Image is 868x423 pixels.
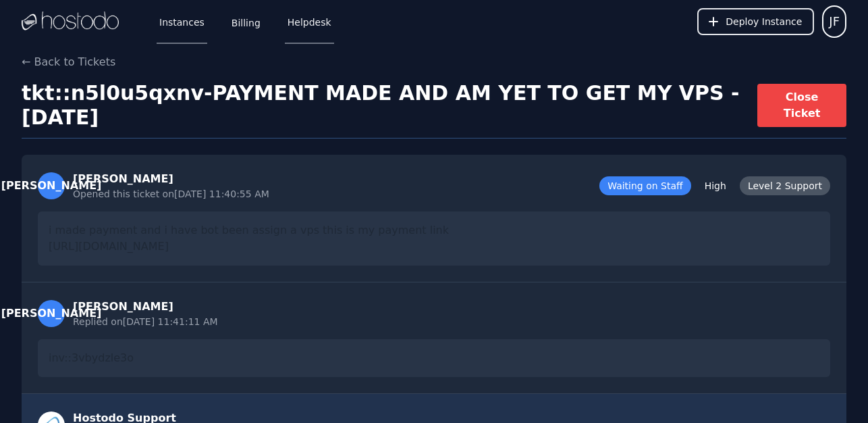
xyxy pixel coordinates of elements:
div: [PERSON_NAME] [38,300,65,327]
span: High [697,176,734,195]
span: Deploy Instance [726,15,802,28]
div: [PERSON_NAME] [38,172,65,199]
span: Level 2 Support [740,176,830,195]
div: Replied on [DATE] 11:41:11 AM [73,315,218,328]
img: Logo [22,11,119,32]
span: JF [829,12,840,31]
button: ← Back to Tickets [22,54,115,70]
div: inv::3vbydzle3o [38,339,830,377]
div: Opened this ticket on [DATE] 11:40:55 AM [73,187,269,201]
button: Close Ticket [757,84,846,127]
div: [PERSON_NAME] [73,299,218,315]
button: Deploy Instance [697,8,814,35]
h1: tkt::n5l0u5qxnv - PAYMENT MADE AND AM YET TO GET MY VPS - [DATE] [22,81,757,130]
div: [PERSON_NAME] [73,171,269,187]
div: i made payment and i have bot been assign a vps this is my payment link [URL][DOMAIN_NAME] [38,211,830,266]
span: Waiting on Staff [599,176,691,195]
button: User menu [822,5,846,38]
